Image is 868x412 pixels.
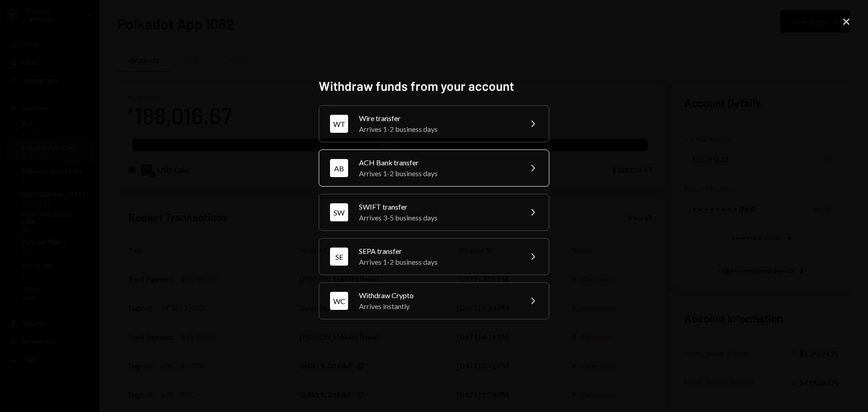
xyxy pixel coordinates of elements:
[359,168,516,179] div: Arrives 1-2 business days
[319,282,549,319] button: WCWithdraw CryptoArrives instantly
[330,115,348,133] div: WT
[330,248,348,266] div: SE
[319,77,549,95] h2: Withdraw funds from your account
[319,238,549,275] button: SESEPA transferArrives 1-2 business days
[319,105,549,142] button: WTWire transferArrives 1-2 business days
[330,292,348,310] div: WC
[330,159,348,177] div: AB
[359,301,516,312] div: Arrives instantly
[359,246,516,257] div: SEPA transfer
[319,194,549,231] button: SWSWIFT transferArrives 3-5 business days
[359,212,516,223] div: Arrives 3-5 business days
[359,113,516,124] div: Wire transfer
[330,203,348,221] div: SW
[359,257,516,267] div: Arrives 1-2 business days
[359,124,516,135] div: Arrives 1-2 business days
[359,290,516,301] div: Withdraw Crypto
[319,150,549,187] button: ABACH Bank transferArrives 1-2 business days
[359,157,516,168] div: ACH Bank transfer
[359,201,516,212] div: SWIFT transfer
